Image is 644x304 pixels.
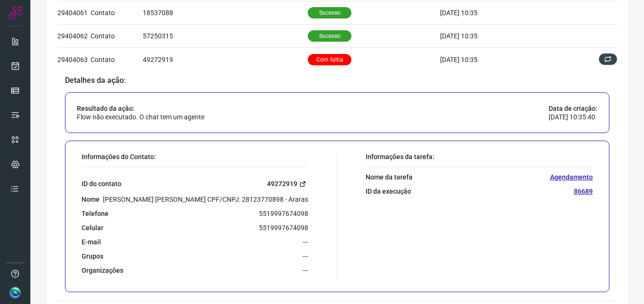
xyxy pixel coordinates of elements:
td: 29404063 [57,48,91,71]
p: Resultado da ação: [77,104,204,113]
td: 18537088 [143,1,308,25]
p: ID do contato [82,179,121,188]
p: [DATE] 10:35:40 [549,113,598,121]
p: 5519997674098 [259,209,308,218]
td: 49272919 [143,48,308,71]
td: Contato [91,48,143,71]
p: Informações do Contato: [82,152,308,161]
p: Telefone [82,209,109,218]
td: 57250315 [143,25,308,48]
a: 49272919 [267,179,308,189]
p: ID da execução [366,187,411,196]
p: Grupos [82,252,103,260]
p: Com falha [308,54,351,65]
p: E-mail [82,238,101,246]
p: Agendamento [550,173,593,181]
p: [PERSON_NAME] [PERSON_NAME] CPF/CNPJ: 28123770898 - Araras [103,195,308,204]
p: Nome [82,195,100,204]
p: Data de criação: [549,104,598,113]
p: --- [303,238,308,246]
p: Flow não executado. O chat tem um agente [77,113,204,121]
p: Sucesso [308,7,351,18]
p: Celular [82,224,103,232]
p: Sucesso [308,30,351,42]
p: Informações da tarefa: [366,152,593,161]
td: [DATE] 10:35 [440,25,562,48]
td: 29404061 [57,1,91,25]
p: Organizações [82,266,123,275]
td: [DATE] 10:35 [440,1,562,25]
img: Logo [8,6,22,20]
img: d1faacb7788636816442e007acca7356.jpg [9,287,21,298]
p: Detalhes da ação: [65,76,609,85]
p: --- [303,266,308,275]
p: 86689 [574,187,593,196]
p: --- [303,252,308,260]
p: Nome da tarefa [366,173,413,181]
p: 5519997674098 [259,224,308,232]
td: Contato [91,25,143,48]
td: 29404062 [57,25,91,48]
td: Contato [91,1,143,25]
td: [DATE] 10:35 [440,48,562,71]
